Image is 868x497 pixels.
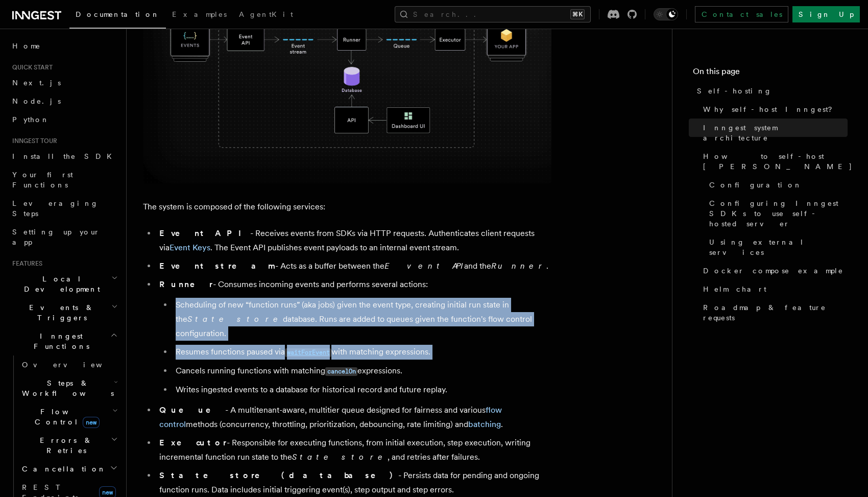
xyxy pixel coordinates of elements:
[292,452,388,462] em: State store
[8,165,120,194] a: Your first Functions
[12,228,100,246] span: Setting up your app
[173,298,551,341] li: Scheduling of new “function runs” (aka jobs) given the event type, creating initial run state in ...
[12,79,61,87] span: Next.js
[8,137,57,145] span: Inngest tour
[12,97,61,105] span: Node.js
[18,378,114,398] span: Steps & Workflows
[8,327,120,356] button: Inngest Functions
[325,366,357,375] a: cancelOn
[83,417,100,428] span: new
[703,123,848,143] span: Inngest system architecture
[325,367,357,376] code: cancelOn
[709,198,848,229] span: Configuring Inngest SDKs to use self-hosted server
[22,361,127,369] span: Overview
[709,180,802,190] span: Configuration
[8,92,120,110] a: Node.js
[143,200,551,214] p: The system is composed of the following services:
[156,259,551,273] li: - Acts as a buffer between the and the .
[156,436,551,464] li: - Responsible for executing functions, from initial execution, step execution, writing incrementa...
[8,259,42,268] span: Features
[654,8,678,20] button: Toggle dark mode
[159,261,275,271] strong: Event stream
[8,274,111,294] span: Local Development
[705,176,848,194] a: Configuration
[285,347,331,357] a: waitForEvent
[693,82,848,100] a: Self-hosting
[18,403,120,431] button: Flow Controlnew
[8,110,120,129] a: Python
[8,223,120,251] a: Setting up your app
[172,10,227,18] span: Examples
[699,147,848,176] a: How to self-host [PERSON_NAME]
[156,277,551,397] li: - Consumes incoming events and performs several actions:
[699,298,848,327] a: Roadmap & feature requests
[12,115,50,124] span: Python
[8,63,53,72] span: Quick start
[8,331,110,351] span: Inngest Functions
[18,374,120,403] button: Steps & Workflows
[187,314,283,324] em: State store
[703,302,848,323] span: Roadmap & feature requests
[703,151,853,172] span: How to self-host [PERSON_NAME]
[159,405,502,429] a: flow control
[8,298,120,327] button: Events & Triggers
[709,237,848,257] span: Using external services
[8,147,120,165] a: Install the SDK
[693,65,848,82] h4: On this page
[76,10,160,18] span: Documentation
[395,6,591,22] button: Search...⌘K
[170,243,210,252] a: Event Keys
[8,270,120,298] button: Local Development
[233,3,299,28] a: AgentKit
[8,302,111,323] span: Events & Triggers
[173,345,551,360] li: Resumes functions paused via with matching expressions.
[8,37,120,55] a: Home
[699,262,848,280] a: Docker compose example
[8,74,120,92] a: Next.js
[18,431,120,460] button: Errors & Retries
[166,3,233,28] a: Examples
[159,438,227,447] strong: Executor
[159,279,213,289] strong: Runner
[159,405,225,415] strong: Queue
[697,86,772,96] span: Self-hosting
[156,468,551,497] li: - Persists data for pending and ongoing function runs. Data includes initial triggering event(s),...
[699,119,848,147] a: Inngest system architecture
[792,6,860,22] a: Sign Up
[8,194,120,223] a: Leveraging Steps
[703,104,839,114] span: Why self-host Inngest?
[18,407,112,427] span: Flow Control
[18,464,106,474] span: Cancellation
[703,266,843,276] span: Docker compose example
[173,364,551,378] li: Cancels running functions with matching expressions.
[570,9,585,19] kbd: ⌘K
[159,228,250,238] strong: Event API
[703,284,766,294] span: Helm chart
[699,100,848,119] a: Why self-host Inngest?
[699,280,848,298] a: Helm chart
[156,403,551,432] li: - A multitenant-aware, multitier queue designed for fairness and various methods (concurrency, th...
[173,383,551,397] li: Writes ingested events to a database for historical record and future replay.
[156,226,551,255] li: - Receives events from SDKs via HTTP requests. Authenticates client requests via . The Event API ...
[18,356,120,374] a: Overview
[69,3,166,29] a: Documentation
[18,435,111,456] span: Errors & Retries
[12,171,73,189] span: Your first Functions
[159,470,398,480] strong: State store (database)
[12,199,99,218] span: Leveraging Steps
[705,233,848,262] a: Using external services
[468,419,501,429] a: batching
[12,152,118,160] span: Install the SDK
[285,348,331,357] code: waitForEvent
[384,261,464,271] em: Event API
[18,460,120,478] button: Cancellation
[239,10,293,18] span: AgentKit
[491,261,546,271] em: Runner
[695,6,788,22] a: Contact sales
[705,194,848,233] a: Configuring Inngest SDKs to use self-hosted server
[12,41,41,51] span: Home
